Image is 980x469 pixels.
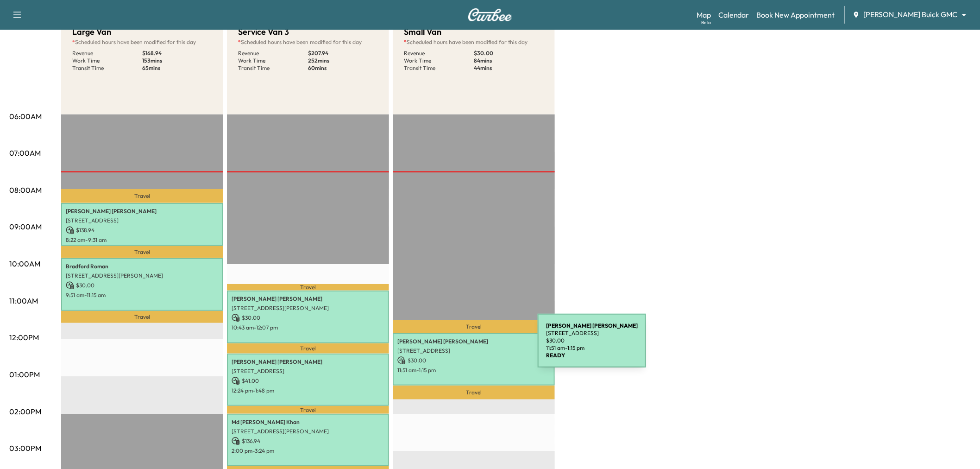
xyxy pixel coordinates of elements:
[61,246,223,259] p: Travel
[701,19,711,26] div: Beta
[232,437,384,445] p: $ 136.94
[232,428,384,435] p: [STREET_ADDRESS][PERSON_NAME]
[238,64,308,72] p: Transit Time
[238,57,308,64] p: Work Time
[404,50,474,57] p: Revenue
[72,57,142,64] p: Work Time
[404,25,441,38] h5: Small Van
[232,304,384,312] p: [STREET_ADDRESS][PERSON_NAME]
[9,295,38,306] p: 11:00AM
[66,208,219,215] p: [PERSON_NAME] [PERSON_NAME]
[9,258,40,269] p: 10:00AM
[9,147,41,158] p: 07:00AM
[227,406,389,413] p: Travel
[546,322,638,329] b: [PERSON_NAME] [PERSON_NAME]
[61,311,223,323] p: Travel
[232,418,384,426] p: Md [PERSON_NAME] Khan
[9,184,42,196] p: 08:00AM
[397,367,550,374] p: 11:51 am - 1:15 pm
[404,64,474,72] p: Transit Time
[9,443,41,454] p: 03:00PM
[232,314,384,322] p: $ 30.00
[66,292,219,299] p: 9:51 am - 11:15 am
[864,9,958,20] span: [PERSON_NAME] Buick GMC
[546,330,638,337] p: [STREET_ADDRESS]
[238,38,378,46] p: Scheduled hours have been modified for this day
[227,343,389,354] p: Travel
[142,50,212,57] p: $ 168.94
[238,50,308,57] p: Revenue
[227,284,389,291] p: Travel
[72,25,111,38] h5: Large Van
[308,64,378,72] p: 60 mins
[474,64,544,72] p: 44 mins
[9,406,41,417] p: 02:00PM
[142,64,212,72] p: 65 mins
[72,50,142,57] p: Revenue
[142,57,212,64] p: 153 mins
[232,377,384,385] p: $ 41.00
[232,358,384,366] p: [PERSON_NAME] [PERSON_NAME]
[66,226,219,234] p: $ 138.94
[474,57,544,64] p: 84 mins
[308,50,378,57] p: $ 207.94
[232,387,384,394] p: 12:24 pm - 1:48 pm
[232,447,384,455] p: 2:00 pm - 3:24 pm
[474,50,544,57] p: $ 30.00
[718,9,749,20] a: Calendar
[397,347,550,355] p: [STREET_ADDRESS]
[308,57,378,64] p: 252 mins
[9,221,42,232] p: 09:00AM
[66,236,219,244] p: 8:22 am - 9:31 am
[66,272,219,279] p: [STREET_ADDRESS][PERSON_NAME]
[397,356,550,365] p: $ 30.00
[546,337,638,344] p: $ 30.00
[546,344,638,352] p: 11:51 am - 1:15 pm
[546,352,565,359] b: READY
[72,38,212,46] p: Scheduled hours have been modified for this day
[468,8,512,21] img: Curbee Logo
[697,9,711,20] a: MapBeta
[404,38,544,46] p: Scheduled hours have been modified for this day
[61,189,223,203] p: Travel
[397,338,550,345] p: [PERSON_NAME] [PERSON_NAME]
[232,324,384,331] p: 10:43 am - 12:07 pm
[232,368,384,375] p: [STREET_ADDRESS]
[9,369,40,380] p: 01:00PM
[404,57,474,64] p: Work Time
[757,9,835,20] a: Book New Appointment
[238,25,289,38] h5: Service Van 3
[393,320,555,333] p: Travel
[72,64,142,72] p: Transit Time
[232,295,384,303] p: [PERSON_NAME] [PERSON_NAME]
[9,111,42,122] p: 06:00AM
[9,332,39,343] p: 12:00PM
[66,217,219,224] p: [STREET_ADDRESS]
[66,263,219,270] p: Bradford Roman
[66,281,219,290] p: $ 30.00
[393,386,555,399] p: Travel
